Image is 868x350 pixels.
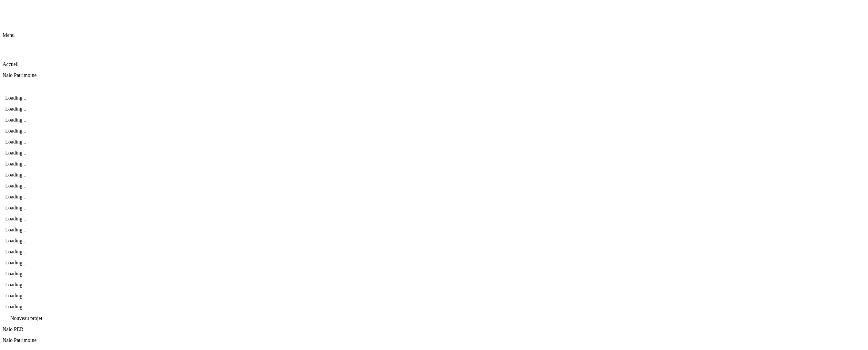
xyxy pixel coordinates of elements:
p: Nalo Patrimoine [3,72,865,78]
span: Loading... [5,216,26,221]
div: Nouveau projet [3,312,865,321]
span: Loading... [5,260,26,265]
span: Loading... [5,183,26,188]
span: Loading... [5,128,26,133]
span: Loading... [5,238,26,243]
span: Loading... [5,139,26,144]
span: Loading... [5,271,26,276]
span: Loading... [5,293,26,298]
p: Nalo Patrimoine [3,337,865,343]
span: Loading... [5,249,26,254]
span: Loading... [5,205,26,210]
span: Loading... [5,117,26,122]
span: Loading... [5,227,26,232]
span: Loading... [5,304,26,309]
p: Nalo PER [3,326,865,332]
span: Loading... [5,172,26,177]
p: Accueil [3,61,865,67]
span: Nouveau projet [10,315,42,321]
div: Accueil [3,47,865,67]
span: Loading... [5,194,26,199]
span: Loading... [5,282,26,287]
span: Menu [3,32,15,38]
span: Loading... [5,161,26,166]
span: Loading... [5,150,26,155]
span: Loading... [5,95,26,101]
span: Loading... [5,106,26,111]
